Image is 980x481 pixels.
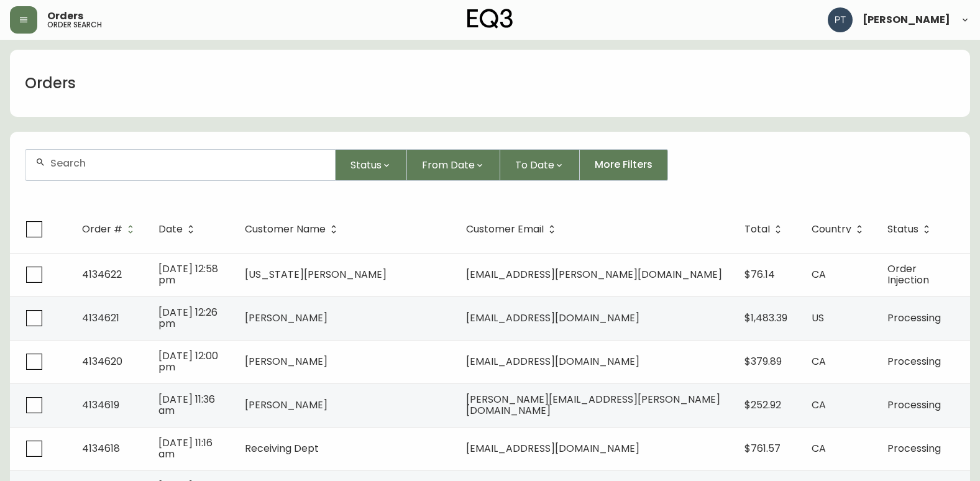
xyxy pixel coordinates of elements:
span: 4134619 [82,398,119,412]
span: Order Injection [887,262,929,287]
span: Country [812,224,868,235]
span: Receiving Dept [245,441,319,456]
span: [PERSON_NAME][EMAIL_ADDRESS][PERSON_NAME][DOMAIN_NAME] [466,392,720,418]
span: Total [744,226,770,233]
span: [EMAIL_ADDRESS][DOMAIN_NAME] [466,354,639,369]
span: Order # [82,224,139,235]
span: Status [350,157,382,173]
span: [DATE] 11:36 am [158,392,215,418]
span: More Filters [595,158,653,172]
span: [DATE] 12:58 pm [158,262,218,287]
span: 4134622 [82,267,122,282]
span: $76.14 [744,267,775,282]
span: [DATE] 11:16 am [158,436,213,461]
span: $1,483.39 [744,311,787,325]
input: Search [50,157,325,169]
span: CA [812,398,826,412]
span: Order # [82,226,122,233]
span: CA [812,441,826,456]
span: [US_STATE][PERSON_NAME] [245,267,387,282]
span: Customer Name [245,226,326,233]
span: [EMAIL_ADDRESS][PERSON_NAME][DOMAIN_NAME] [466,267,722,282]
span: $252.92 [744,398,781,412]
span: Total [744,224,786,235]
span: Orders [47,11,83,21]
img: logo [467,9,513,29]
button: From Date [407,149,500,181]
span: US [812,311,824,325]
span: [EMAIL_ADDRESS][DOMAIN_NAME] [466,311,639,325]
span: From Date [422,157,475,173]
button: To Date [500,149,580,181]
span: Processing [887,311,941,325]
h5: order search [47,21,102,29]
span: Processing [887,398,941,412]
span: $761.57 [744,441,781,456]
span: Date [158,226,183,233]
span: Customer Email [466,226,544,233]
span: 4134618 [82,441,120,456]
span: [PERSON_NAME] [245,311,327,325]
span: $379.89 [744,354,782,369]
span: [PERSON_NAME] [863,15,950,25]
span: Status [887,224,935,235]
button: Status [336,149,407,181]
span: 4134621 [82,311,119,325]
span: [DATE] 12:26 pm [158,305,218,331]
button: More Filters [580,149,668,181]
span: Customer Email [466,224,560,235]
span: Customer Name [245,224,342,235]
h1: Orders [25,73,76,94]
img: 986dcd8e1aab7847125929f325458823 [828,7,853,32]
span: Date [158,224,199,235]
span: 4134620 [82,354,122,369]
span: [PERSON_NAME] [245,398,327,412]
span: CA [812,354,826,369]
span: To Date [515,157,554,173]
span: [EMAIL_ADDRESS][DOMAIN_NAME] [466,441,639,456]
span: CA [812,267,826,282]
span: Processing [887,441,941,456]
span: Country [812,226,851,233]
span: Status [887,226,918,233]
span: Processing [887,354,941,369]
span: [PERSON_NAME] [245,354,327,369]
span: [DATE] 12:00 pm [158,349,218,374]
